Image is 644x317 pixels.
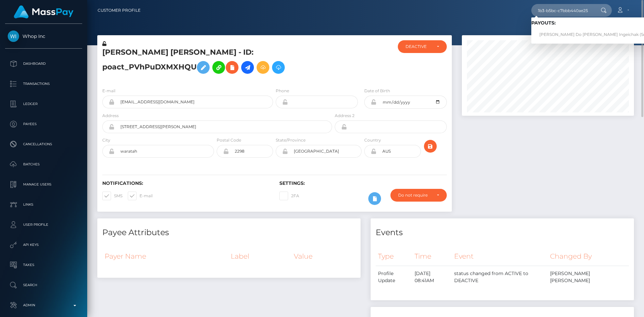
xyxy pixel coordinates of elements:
[5,75,82,92] a: Transactions
[14,5,73,18] img: MassPay Logo
[5,116,82,133] a: Payees
[8,300,79,310] p: Admin
[376,227,629,239] h4: Events
[5,297,82,314] a: Admin
[102,247,228,265] th: Payer Name
[412,247,451,266] th: Time
[8,260,79,270] p: Taxes
[5,136,82,153] a: Cancellations
[5,196,82,213] a: Links
[5,176,82,193] a: Manage Users
[376,247,412,266] th: Type
[390,189,447,202] button: Do not require
[8,59,79,69] p: Dashboard
[279,192,299,200] label: 2FA
[5,277,82,294] a: Search
[452,247,548,266] th: Event
[291,247,356,265] th: Value
[98,3,141,17] a: Customer Profile
[102,227,356,239] h4: Payee Attributes
[548,247,629,266] th: Changed By
[279,180,446,186] h6: Settings:
[102,180,269,186] h6: Notifications:
[8,119,79,129] p: Payees
[128,192,153,200] label: E-mail
[8,280,79,290] p: Search
[241,61,254,74] a: Initiate Payout
[8,31,19,42] img: Whop Inc
[276,88,289,94] label: Phone
[102,113,119,119] label: Address
[217,137,241,143] label: Postal Code
[531,4,594,17] input: Search...
[398,193,431,198] div: Do not require
[8,220,79,230] p: User Profile
[5,236,82,253] a: API Keys
[5,257,82,273] a: Taxes
[8,159,79,169] p: Batches
[335,113,355,119] label: Address 2
[364,88,390,94] label: Date of Birth
[452,266,548,288] td: status changed from ACTIVE to DEACTIVE
[8,179,79,190] p: Manage Users
[5,96,82,112] a: Ledger
[5,55,82,72] a: Dashboard
[8,99,79,109] p: Ledger
[8,79,79,89] p: Transactions
[228,247,291,265] th: Label
[398,40,447,53] button: DEACTIVE
[102,88,115,94] label: E-mail
[412,266,451,288] td: [DATE] 08:41AM
[102,137,110,143] label: City
[276,137,306,143] label: State/Province
[8,139,79,149] p: Cancellations
[406,44,431,49] div: DEACTIVE
[5,33,82,39] span: Whop Inc
[102,192,122,200] label: SMS
[8,240,79,250] p: API Keys
[8,200,79,210] p: Links
[548,266,629,288] td: [PERSON_NAME] [PERSON_NAME]
[5,216,82,233] a: User Profile
[102,47,328,77] h5: [PERSON_NAME] [PERSON_NAME] - ID: poact_PVhPuDXMXHQU
[5,156,82,173] a: Batches
[376,266,412,288] td: Profile Update
[364,137,381,143] label: Country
